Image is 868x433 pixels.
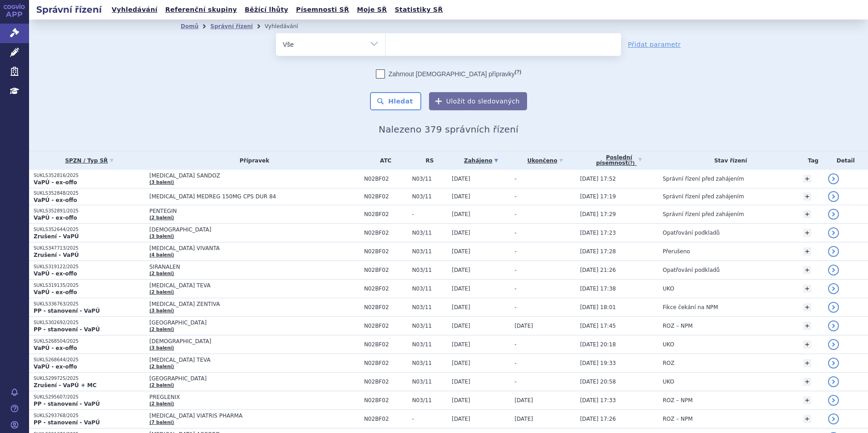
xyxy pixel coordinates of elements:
span: UKO [663,341,674,348]
span: [MEDICAL_DATA] TEVA [149,357,360,363]
span: [MEDICAL_DATA] ZENTIVA [149,301,360,307]
span: N02BF02 [364,211,408,217]
strong: VaPÚ - ex-offo [34,345,77,351]
th: Přípravek [145,151,360,170]
span: [DATE] [514,397,533,403]
span: - [514,248,516,255]
span: [DATE] [452,416,470,422]
a: Správní řízení [210,23,253,30]
span: [DATE] [452,379,470,385]
span: [DATE] 17:19 [580,193,616,200]
a: + [803,378,811,386]
th: ATC [360,151,408,170]
th: Tag [799,151,824,170]
a: (3 balení) [149,180,174,185]
strong: Zrušení - VaPÚ [34,252,79,258]
strong: PP - stanovení - VaPÚ [34,308,100,314]
span: - [412,211,448,217]
strong: VaPÚ - ex-offo [34,271,77,277]
span: [DATE] 17:38 [580,285,616,292]
span: [DATE] [452,304,470,310]
span: ROZ – NPM [663,323,693,329]
span: [DATE] 17:52 [580,176,616,182]
a: (4 balení) [149,252,174,257]
span: [DATE] 17:33 [580,397,616,403]
span: [DATE] [452,230,470,236]
span: [GEOGRAPHIC_DATA] [149,320,360,326]
a: + [803,340,811,349]
span: N03/11 [412,304,448,310]
strong: VaPÚ - ex-offo [34,179,77,186]
a: + [803,266,811,274]
span: N03/11 [412,193,448,200]
span: Nalezeno 379 správních řízení [379,124,518,135]
strong: PP - stanovení - VaPÚ [34,326,100,333]
span: - [514,267,516,273]
h2: Správní řízení [29,3,109,16]
a: (2 balení) [149,271,174,276]
span: [MEDICAL_DATA] VIATRIS PHARMA [149,413,360,419]
a: + [803,210,811,218]
span: [DATE] [514,323,533,329]
span: N03/11 [412,360,448,366]
p: SUKLS347713/2025 [34,245,145,251]
a: detail [828,191,839,202]
span: N03/11 [412,176,448,182]
span: [MEDICAL_DATA] SANDOZ [149,172,360,179]
span: N02BF02 [364,176,408,182]
a: (2 balení) [149,364,174,369]
a: detail [828,339,839,350]
a: detail [828,358,839,369]
a: detail [828,320,839,331]
span: N02BF02 [364,416,408,422]
a: (3 balení) [149,345,174,350]
a: + [803,247,811,256]
span: [DATE] [452,267,470,273]
span: [DEMOGRAPHIC_DATA] [149,338,360,344]
button: Uložit do sledovaných [429,92,527,110]
abbr: (?) [515,69,521,75]
strong: VaPÚ - ex-offo [34,197,77,203]
span: N02BF02 [364,341,408,348]
span: N03/11 [412,397,448,403]
span: UKO [663,285,674,292]
a: + [803,415,811,423]
strong: Zrušení - VaPÚ + MC [34,382,97,389]
span: [DATE] [452,323,470,329]
span: [DATE] [452,397,470,403]
a: detail [828,173,839,184]
span: [DATE] [452,248,470,255]
span: [DATE] [452,176,470,182]
span: N02BF02 [364,248,408,255]
span: [MEDICAL_DATA] TEVA [149,282,360,289]
span: [DATE] 17:45 [580,323,616,329]
a: detail [828,227,839,238]
span: - [514,193,516,200]
span: [MEDICAL_DATA] VIVANTA [149,245,360,251]
a: detail [828,302,839,313]
strong: VaPÚ - ex-offo [34,215,77,221]
span: [DEMOGRAPHIC_DATA] [149,226,360,233]
span: - [514,230,516,236]
button: Hledat [370,92,421,110]
abbr: (?) [628,161,635,166]
a: Poslednípísemnost(?) [580,151,658,170]
a: detail [828,413,839,424]
p: SUKLS268504/2025 [34,338,145,344]
a: Ukončeno [514,154,575,167]
strong: PP - stanovení - VaPÚ [34,401,100,407]
strong: VaPÚ - ex-offo [34,289,77,295]
span: N02BF02 [364,304,408,310]
span: N02BF02 [364,193,408,200]
a: Statistiky SŘ [392,4,445,16]
strong: PP - stanovení - VaPÚ [34,419,100,426]
span: - [514,360,516,366]
span: ROZ [663,360,675,366]
span: Fikce čekání na NPM [663,304,718,310]
span: [DATE] 17:29 [580,211,616,217]
p: SUKLS293768/2025 [34,413,145,419]
span: [DATE] 20:58 [580,379,616,385]
a: Písemnosti SŘ [293,4,352,16]
span: Správní řízení před zahájením [663,193,744,200]
span: N03/11 [412,379,448,385]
